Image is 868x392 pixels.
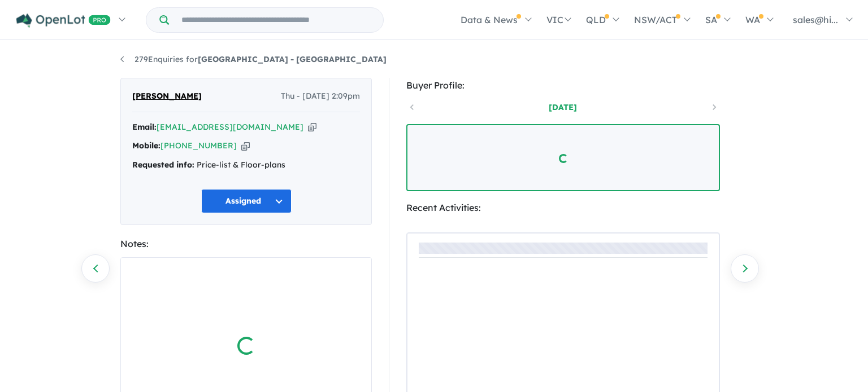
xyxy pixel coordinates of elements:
a: [PHONE_NUMBER] [160,140,237,151]
a: [DATE] [515,102,611,113]
nav: breadcrumb [120,53,748,67]
button: Copy [308,121,316,133]
div: Buyer Profile: [406,78,720,93]
span: [PERSON_NAME] [132,90,202,103]
strong: Requested info: [132,160,194,170]
a: 279Enquiries for[GEOGRAPHIC_DATA] - [GEOGRAPHIC_DATA] [120,54,387,64]
div: Price-list & Floor-plans [132,158,360,172]
strong: [GEOGRAPHIC_DATA] - [GEOGRAPHIC_DATA] [198,54,387,64]
input: Try estate name, suburb, builder or developer [171,8,381,32]
div: Notes: [120,236,372,252]
span: sales@hi... [793,14,838,25]
a: [EMAIL_ADDRESS][DOMAIN_NAME] [157,122,303,132]
strong: Mobile: [132,140,160,151]
button: Copy [241,140,250,152]
div: Recent Activities: [406,200,720,215]
strong: Email: [132,122,157,132]
span: Thu - [DATE] 2:09pm [281,90,360,103]
button: Assigned [201,189,292,213]
img: Openlot PRO Logo White [16,14,111,28]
